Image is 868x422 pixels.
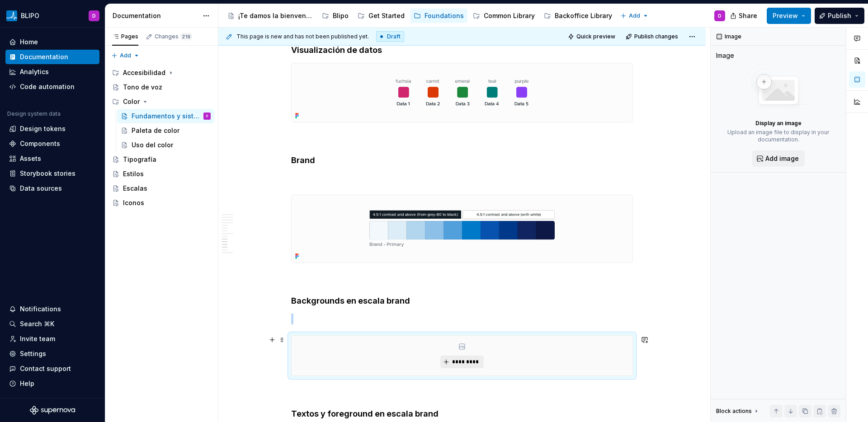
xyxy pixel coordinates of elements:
[718,12,722,19] div: D
[20,184,62,193] div: Data sources
[5,181,99,196] a: Data sources
[425,11,464,20] div: Foundations
[576,33,615,40] span: Quick preview
[5,50,99,64] a: Documentation
[629,12,640,19] span: Add
[21,11,39,20] div: BLIPO
[354,9,408,23] a: Get Started
[5,302,99,316] button: Notifications
[540,9,616,23] a: Backoffice Library
[117,138,214,152] a: Uso del color
[112,33,138,40] div: Pages
[123,184,147,193] div: Escalas
[20,154,41,163] div: Assets
[5,65,99,79] a: Analytics
[224,9,316,23] a: ¡Te damos la bienvenida a Blipo!
[123,198,144,207] div: Iconos
[618,9,651,22] button: Add
[180,33,192,40] span: 216
[291,45,633,56] h4: Visualización de datos
[132,112,202,121] div: Fundamentos y sistema
[20,305,61,314] div: Notifications
[108,196,214,210] a: Iconos
[30,406,75,415] svg: Supernova Logo
[206,112,208,121] div: D
[108,167,214,181] a: Estilos
[5,317,99,331] button: Search ⌘K
[5,332,99,346] a: Invite team
[387,33,401,40] span: Draft
[292,195,632,263] img: f3103bfd-ba81-4456-b5ec-180ad1d39658.png
[555,11,612,20] div: Backoffice Library
[726,8,763,24] button: Share
[716,51,734,60] div: Image
[368,11,405,20] div: Get Started
[716,408,752,415] div: Block actions
[117,123,214,138] a: Paleta de color
[6,10,17,21] img: 45309493-d480-4fb3-9f86-8e3098b627c9.png
[123,68,165,77] div: Accesibilidad
[5,376,99,391] button: Help
[292,63,632,122] img: 7327c7e6-5e74-4253-84f9-75e4ccca441e.png
[20,67,49,76] div: Analytics
[5,151,99,166] a: Assets
[20,319,54,328] div: Search ⌘K
[716,129,840,143] p: Upload an image file to display in your documentation.
[5,122,99,136] a: Design tokens
[20,334,55,343] div: Invite team
[752,150,805,167] button: Add image
[333,11,349,20] div: Blipo
[132,141,173,150] div: Uso del color
[291,155,633,166] h4: Brand
[2,6,103,25] button: BLIPOD
[484,11,535,20] div: Common Library
[565,30,619,43] button: Quick preview
[108,49,142,62] button: Add
[765,154,799,163] span: Add image
[20,82,75,91] div: Code automation
[7,110,61,117] div: Design system data
[291,295,633,306] h4: Backgrounds en escala brand
[5,80,99,94] a: Code automation
[155,33,192,40] div: Changes
[108,94,214,109] div: Color
[108,66,214,210] div: Page tree
[469,9,538,23] a: Common Library
[123,83,162,92] div: Tono de voz
[5,166,99,181] a: Storybook stories
[318,9,352,23] a: Blipo
[20,379,34,388] div: Help
[773,11,798,20] span: Preview
[20,364,71,373] div: Contact support
[5,347,99,361] a: Settings
[108,66,214,80] div: Accesibilidad
[117,109,214,123] a: Fundamentos y sistemaD
[739,11,757,20] span: Share
[20,38,38,47] div: Home
[20,124,66,133] div: Design tokens
[755,120,802,127] p: Display an image
[236,33,369,40] span: This page is new and has not been published yet.
[120,52,131,59] span: Add
[113,11,198,20] div: Documentation
[815,8,864,24] button: Publish
[108,152,214,167] a: Tipografía
[224,7,616,25] div: Page tree
[634,33,678,40] span: Publish changes
[5,35,99,49] a: Home
[20,169,75,178] div: Storybook stories
[5,136,99,151] a: Components
[92,12,96,19] div: D
[123,169,144,178] div: Estilos
[291,408,633,419] h4: Textos y foreground en escala brand
[828,11,851,20] span: Publish
[20,349,46,358] div: Settings
[623,30,682,43] button: Publish changes
[20,139,60,148] div: Components
[123,97,140,106] div: Color
[20,52,68,61] div: Documentation
[238,11,313,20] div: ¡Te damos la bienvenida a Blipo!
[767,8,811,24] button: Preview
[123,155,156,164] div: Tipografía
